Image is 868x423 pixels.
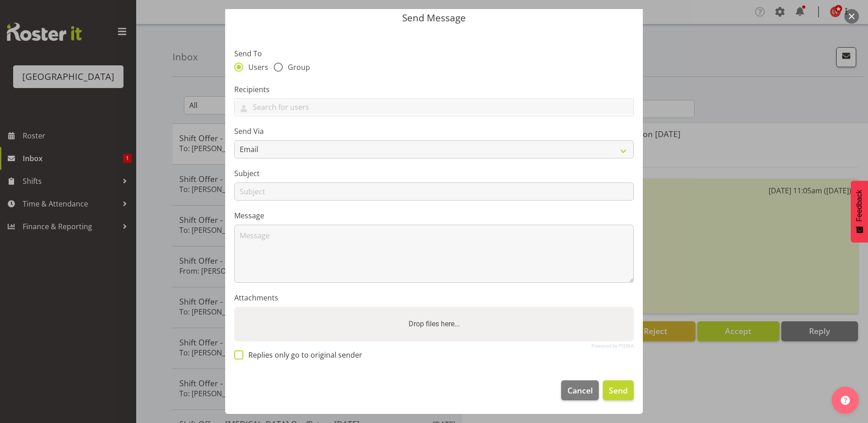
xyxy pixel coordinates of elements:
[567,384,593,396] span: Cancel
[592,344,634,348] a: Powered by PQINA
[234,13,634,23] p: Send Message
[243,63,268,72] span: Users
[405,315,464,333] label: Drop files here...
[234,84,634,95] label: Recipients
[234,182,634,201] input: Subject
[561,380,598,400] button: Cancel
[243,350,362,359] span: Replies only go to original sender
[851,181,868,242] button: Feedback - Show survey
[603,380,634,400] button: Send
[234,126,634,137] label: Send Via
[855,190,863,221] span: Feedback
[234,168,634,179] label: Subject
[235,100,633,114] input: Search for users
[234,292,634,303] label: Attachments
[609,384,628,396] span: Send
[841,396,850,405] img: help-xxl-2.png
[234,210,634,221] label: Message
[283,63,310,72] span: Group
[234,48,634,59] label: Send To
